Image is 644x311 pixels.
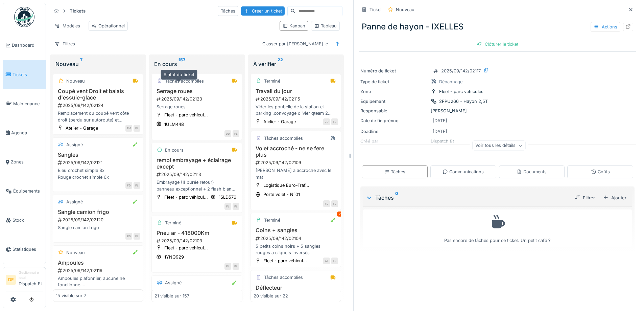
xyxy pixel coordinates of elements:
div: Nouveau [66,249,85,256]
div: Actions [591,22,620,32]
div: Gestionnaire local [19,270,43,281]
div: Type de ticket [360,79,428,85]
strong: Tickets [67,8,88,14]
div: Assigné [66,199,83,205]
div: 5 petits coins noirs + 5 sangles rouges a cliquets inversés [254,243,338,256]
div: 1YNQ929 [164,254,184,260]
div: Ticket [369,6,382,13]
img: Badge_color-CXgf-gQk.svg [14,7,34,27]
div: Deadline [360,128,428,135]
h3: rempl embrayage + éclairage except [154,157,239,170]
div: Opérationnel [92,23,125,29]
div: PD [125,233,132,240]
sup: 157 [178,60,185,68]
div: 2025/09/142/02123 [156,96,239,102]
div: Ampoules plafonnier, aucune ne fonctionne. Il en faudrait 4 stp [56,275,140,288]
div: Assigné [66,141,83,148]
div: 2025/09/142/02113 [156,171,239,178]
div: Filtres [51,39,78,49]
div: Sangle camion frigo [56,224,140,231]
h3: Sangles [56,152,140,158]
a: Stock [3,206,46,235]
div: Nouveau [66,78,85,84]
div: Numéro de ticket [360,68,428,74]
div: Documents [517,169,547,175]
div: Fleet - parc véhicules [439,88,483,95]
div: Modèles [51,21,83,31]
div: Kanban [283,23,305,29]
div: 21 visible sur 157 [154,292,189,299]
span: Tickets [13,71,43,78]
div: Fleet - parc véhicul... [164,194,208,200]
a: Statistiques [3,235,46,264]
div: FL [331,200,338,207]
div: 2025/09/142/02115 [255,96,338,102]
div: TM [125,125,132,132]
div: Pas encore de tâches pour ce ticket. Un petit café ? [367,213,627,244]
div: FL [331,258,338,264]
div: Fleet - parc véhicul... [263,258,307,264]
div: Voir tous les détails [472,141,525,151]
span: Maintenance [13,101,43,107]
div: FL [323,200,330,207]
div: Vider les poubelle de la station et parking .convoyage olivier qteam 2 fois volvo rhisnes .cherch... [254,104,338,116]
div: Remplacement du coupé vent côté droit (perdu sur autoroute) et remplacement balais d'essuie-glace [56,110,140,123]
span: Zones [11,159,43,165]
div: Nouveau [396,6,414,13]
h3: Déflecteur [254,285,338,291]
div: Nouveau [55,60,141,68]
div: Clôturer le ticket [474,40,521,49]
div: [DATE] [433,117,447,124]
div: 2025/09/142/02120 [57,217,140,223]
div: DD [224,130,231,137]
div: Tâches accomplies [264,274,303,281]
div: Statut du ticket [161,70,197,80]
div: [PERSON_NAME] a accroché avec le mat [254,167,338,180]
div: Assigné [165,280,182,286]
div: FL [224,203,231,210]
div: Responsable [360,108,428,114]
h3: Sangle camion frigo [56,209,140,215]
div: Tâches accomplies [165,78,204,84]
h3: Coupé vent Droit et balais d'essuie-glace [56,88,140,101]
div: 2025/09/142/02117 [441,68,481,74]
sup: 0 [395,194,398,202]
div: 2025/09/142/02124 [57,102,140,109]
div: FL [233,263,239,270]
a: Maintenance [3,89,46,118]
span: Équipements [13,188,43,194]
div: Classer par [PERSON_NAME] le [259,39,331,49]
div: 2025/09/142/02103 [156,238,239,244]
div: Fleet - parc véhicul... [164,112,208,118]
div: Date de fin prévue [360,117,428,124]
div: FL [331,118,338,125]
h3: Volet accroché - ne se fere plus [254,145,338,158]
h3: Serrage roues [154,88,239,94]
a: Agenda [3,118,46,147]
div: Atelier - Garage [66,125,98,131]
div: Communications [443,169,484,175]
div: Tâches [384,169,405,175]
div: Tâches [218,6,238,16]
div: Embrayage (!! burée retour) panneau exceptionnel + 2 flash blanc av + 2 flash orange sur l'arrièr... [154,179,239,192]
div: FL [233,203,239,210]
div: Équipement [360,98,428,105]
div: Terminé [165,220,181,226]
sup: 7 [80,60,82,68]
div: En cours [165,147,184,153]
a: Équipements [3,177,46,206]
div: Zone [360,88,428,95]
div: 2025/09/142/02121 [57,159,140,166]
div: 2FPU266 - Hayon 2,5T [439,98,488,105]
div: FL [224,263,231,270]
sup: 22 [278,60,283,68]
div: FL [134,233,140,240]
div: FL [134,182,140,189]
a: Tickets [3,60,46,89]
span: Stock [13,217,43,223]
h3: Ampoules [56,260,140,266]
div: Logistique Euro-Traf... [263,182,309,188]
div: Porte volet - N°01 [263,191,300,198]
li: Dispatch Et [19,270,43,290]
div: Ajouter [600,193,629,202]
